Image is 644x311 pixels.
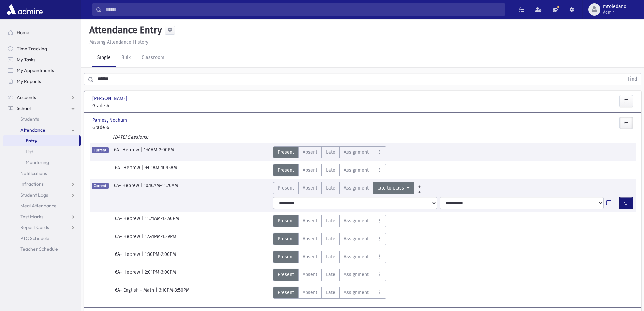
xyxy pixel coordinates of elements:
span: Late [326,235,335,242]
span: late to class [377,184,405,192]
span: 1:41AM-2:00PM [144,146,174,158]
span: Late [326,289,335,296]
span: | [141,164,145,176]
a: List [3,146,81,157]
span: Present [278,253,294,260]
span: 3:10PM-3:50PM [159,287,190,299]
div: AttTypes [273,269,386,281]
a: Test Marks [3,211,81,222]
span: Attendance [20,127,45,133]
div: AttTypes [273,182,425,194]
span: Student Logs [20,192,48,198]
a: Entry [3,135,79,146]
span: 10:16AM-11:20AM [144,182,178,194]
a: My Appointments [3,65,81,76]
span: [PERSON_NAME] [92,95,129,102]
span: Admin [603,9,626,15]
span: Absent [303,271,317,278]
a: Student Logs [3,190,81,200]
span: Students [20,116,39,122]
span: 12:41PM-1:29PM [145,233,176,245]
span: 1:30PM-2:00PM [145,251,176,263]
span: Absent [303,235,317,242]
span: PTC Schedule [20,235,49,241]
div: AttTypes [273,233,386,245]
span: Absent [303,289,317,296]
input: Search [102,3,505,16]
span: Grade 6 [92,124,177,131]
div: AttTypes [273,287,386,299]
span: Infractions [20,181,44,187]
span: Assignment [344,235,369,242]
a: Meal Attendance [3,200,81,211]
span: School [17,105,31,111]
a: All Prior [414,182,425,187]
a: Attendance [3,125,81,135]
span: 6A- Hebrew [114,182,140,194]
span: Late [326,166,335,174]
span: Assignment [344,253,369,260]
span: Home [17,29,29,36]
a: School [3,103,81,114]
span: | [140,182,144,194]
a: Classroom [136,48,170,67]
div: AttTypes [273,251,386,263]
span: | [141,215,145,227]
span: Present [278,149,294,156]
span: Assignment [344,271,369,278]
span: Late [326,149,335,156]
span: 6A- Hebrew [115,233,141,245]
span: Entry [26,138,37,144]
span: Current [92,183,109,189]
span: Absent [303,149,317,156]
div: AttTypes [273,164,386,176]
span: 6A- Hebrew [114,146,140,158]
span: | [140,146,144,158]
span: mtoledano [603,4,626,9]
span: My Tasks [17,57,35,63]
u: Missing Attendance History [89,39,148,45]
span: Report Cards [20,224,49,230]
a: Time Tracking [3,43,81,54]
span: 6A- Hebrew [115,269,141,281]
span: Assignment [344,149,369,156]
a: Bulk [116,48,136,67]
span: | [141,233,145,245]
div: AttTypes [273,215,386,227]
i: [DATE] Sessions: [113,134,148,140]
a: Home [3,27,81,38]
a: Notifications [3,168,81,179]
span: Notifications [20,170,47,176]
span: 6A- Hebrew [115,164,141,176]
img: AdmirePro [5,3,44,16]
button: late to class [373,182,414,194]
span: Present [278,166,294,174]
a: Students [3,114,81,125]
span: Test Marks [20,214,43,220]
a: My Reports [3,76,81,87]
span: Monitoring [26,159,49,165]
span: Assignment [344,289,369,296]
span: Absent [303,217,317,224]
span: Present [278,184,294,192]
a: Accounts [3,92,81,103]
span: Late [326,253,335,260]
h5: Attendance Entry [87,24,162,36]
a: All Later [414,187,425,193]
span: Current [92,147,109,153]
span: Accounts [17,94,36,101]
a: My Tasks [3,54,81,65]
span: My Appointments [17,67,54,73]
span: 6A- Hebrew [115,251,141,263]
span: Grade 4 [92,102,177,109]
a: Single [92,48,116,67]
span: Meal Attendance [20,203,57,209]
span: 11:21AM-12:40PM [145,215,179,227]
span: 9:01AM-10:15AM [145,164,177,176]
span: Assignment [344,184,369,192]
span: Absent [303,166,317,174]
span: Present [278,271,294,278]
span: | [141,251,145,263]
button: Find [624,73,641,85]
span: Assignment [344,166,369,174]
